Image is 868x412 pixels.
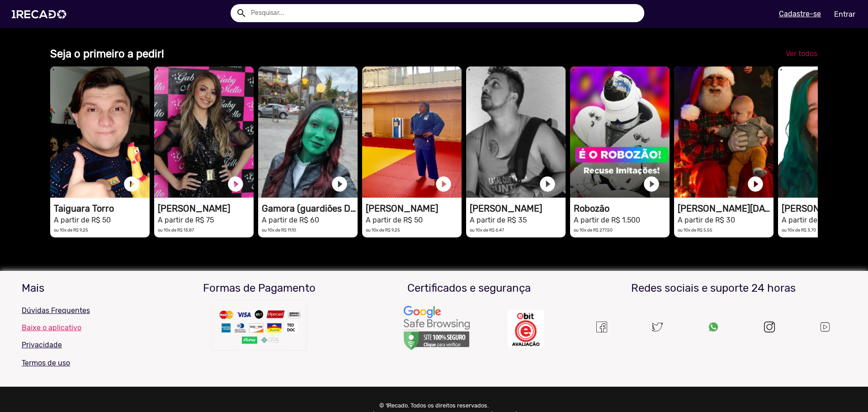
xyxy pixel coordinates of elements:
[262,216,319,224] small: A partir de R$ 60
[233,5,249,20] button: Example home icon
[236,8,247,19] mat-icon: Example home icon
[366,227,400,232] small: ou 10x de R$ 9,25
[22,358,148,369] p: Termos de uso
[782,216,839,224] small: A partir de R$ 20
[708,322,719,332] img: Um recado,1Recado,1 recado,vídeo de famosos,site para pagar famosos,vídeos e lives exclusivas de ...
[470,216,527,224] small: A partir de R$ 35
[362,66,462,198] video: 1RECADO vídeos dedicados para fãs e empresas
[123,175,141,193] a: play_circle_filled
[580,282,846,295] h3: Redes sociais e suporte 24 horas
[22,323,148,332] a: Baixe o aplicativo
[210,298,309,357] img: Um recado,1Recado,1 recado,vídeo de famosos,site para pagar famosos,vídeos e lives exclusivas de ...
[403,305,471,351] img: Um recado,1Recado,1 recado,vídeo de famosos,site para pagar famosos,vídeos e lives exclusivas de ...
[678,227,712,232] small: ou 10x de R$ 5,55
[786,49,817,58] span: Ver todos
[158,216,214,224] small: A partir de R$ 75
[779,9,821,18] u: Cadastre-se
[574,203,670,214] h1: Robozão
[50,66,150,198] video: 1RECADO vídeos dedicados para fãs e empresas
[226,175,245,193] a: play_circle_filled
[434,175,453,193] a: play_circle_filled
[570,66,670,198] video: 1RECADO vídeos dedicados para fãs e empresas
[574,227,613,232] small: ou 10x de R$ 277,50
[678,216,735,224] small: A partir de R$ 30
[22,305,148,316] p: Dúvidas Frequentes
[371,282,567,295] h3: Certificados e segurança
[819,321,831,333] img: Um recado,1Recado,1 recado,vídeo de famosos,site para pagar famosos,vídeos e lives exclusivas de ...
[508,310,544,347] img: Um recado,1Recado,1 recado,vídeo de famosos,site para pagar famosos,vídeos e lives exclusivas de ...
[330,175,349,193] a: play_circle_filled
[366,216,423,224] small: A partir de R$ 50
[262,203,358,214] h1: Gamora (guardiões Da Galáxia)
[470,203,566,214] h1: [PERSON_NAME]
[466,66,566,198] video: 1RECADO vídeos dedicados para fãs e empresas
[674,66,774,198] video: 1RECADO vídeos dedicados para fãs e empresas
[54,203,150,214] h1: Taiguara Torro
[470,227,504,232] small: ou 10x de R$ 6,47
[642,175,660,193] a: play_circle_filled
[652,322,663,332] img: twitter.svg
[678,203,774,214] h1: [PERSON_NAME][DATE]
[54,227,88,232] small: ou 10x de R$ 9,25
[244,4,644,22] input: Pesquisar...
[258,66,358,198] video: 1RECADO vídeos dedicados para fãs e empresas
[54,216,111,224] small: A partir de R$ 50
[366,203,462,214] h1: [PERSON_NAME]
[158,227,194,232] small: ou 10x de R$ 13,87
[574,216,640,224] small: A partir de R$ 1.500
[828,6,861,22] a: Entrar
[158,203,254,214] h1: [PERSON_NAME]
[22,340,148,350] p: Privacidade
[154,66,254,198] video: 1RECADO vídeos dedicados para fãs e empresas
[262,227,296,232] small: ou 10x de R$ 11,10
[161,282,358,295] h3: Formas de Pagamento
[50,47,164,60] b: Seja o primeiro a pedir!
[22,282,148,295] h3: Mais
[782,227,816,232] small: ou 10x de R$ 3,70
[764,322,775,332] img: instagram.svg
[596,322,607,332] img: Um recado,1Recado,1 recado,vídeo de famosos,site para pagar famosos,vídeos e lives exclusivas de ...
[746,175,764,193] a: play_circle_filled
[538,175,557,193] a: play_circle_filled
